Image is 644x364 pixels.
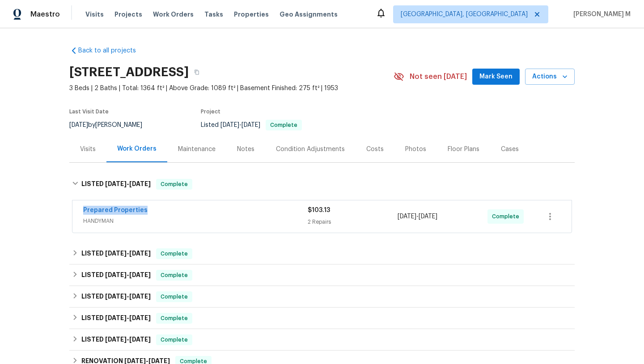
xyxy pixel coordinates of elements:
span: [DATE] [419,213,437,220]
span: - [105,250,151,256]
button: Mark Seen [472,69,520,85]
span: [DATE] [129,272,151,278]
span: [DATE] [69,122,88,128]
span: Complete [492,212,523,221]
span: - [220,122,260,128]
span: [DATE] [105,250,127,256]
div: LISTED [DATE]-[DATE]Complete [69,329,575,351]
div: Maintenance [178,145,216,154]
span: Geo Assignments [280,10,338,19]
span: - [105,272,151,278]
div: Photos [405,145,426,154]
span: - [398,212,437,221]
span: [DATE] [129,315,151,321]
span: [DATE] [129,250,151,256]
div: Costs [366,145,384,154]
span: Properties [234,10,269,19]
span: [DATE] [105,272,127,278]
span: Complete [157,271,191,280]
span: [DATE] [105,181,127,187]
div: by [PERSON_NAME] [69,120,153,130]
div: Condition Adjustments [276,145,345,154]
span: [DATE] [148,358,170,364]
div: Cases [501,145,519,154]
span: Tasks [204,11,223,17]
span: Actions [532,71,568,82]
h6: LISTED [81,291,151,302]
span: Complete [157,292,191,301]
h6: LISTED [81,313,151,324]
span: Maestro [30,10,60,19]
div: Notes [237,145,254,154]
span: [DATE] [129,293,151,299]
span: Complete [157,335,191,344]
h2: [STREET_ADDRESS] [69,68,189,77]
div: LISTED [DATE]-[DATE]Complete [69,264,575,286]
span: - [105,293,151,299]
span: Complete [157,180,191,189]
button: Actions [525,69,575,85]
a: Prepared Properties [83,207,148,213]
span: [DATE] [105,315,127,321]
div: LISTED [DATE]-[DATE]Complete [69,170,575,199]
span: Mark Seen [479,71,513,82]
span: [DATE] [124,358,146,364]
span: Last Visit Date [69,109,109,114]
span: [DATE] [129,181,151,187]
div: 2 Repairs [308,217,398,226]
span: Complete [267,122,301,128]
h6: LISTED [81,179,151,190]
div: LISTED [DATE]-[DATE]Complete [69,286,575,308]
span: [GEOGRAPHIC_DATA], [GEOGRAPHIC_DATA] [401,10,528,19]
span: Project [201,109,220,114]
span: Projects [114,10,142,19]
span: [PERSON_NAME] M [570,10,631,19]
h6: LISTED [81,334,151,345]
span: HANDYMAN [83,217,308,225]
span: [DATE] [241,122,260,128]
span: [DATE] [398,213,416,220]
span: [DATE] [105,293,127,299]
h6: LISTED [81,270,151,281]
span: 3 Beds | 2 Baths | Total: 1364 ft² | Above Grade: 1089 ft² | Basement Finished: 275 ft² | 1953 [69,84,394,93]
h6: LISTED [81,248,151,259]
span: [DATE] [220,122,239,128]
span: - [105,315,151,321]
button: Copy Address [189,64,205,80]
span: Not seen [DATE] [410,72,467,81]
span: - [105,181,151,187]
span: Work Orders [153,10,194,19]
div: Work Orders [117,144,157,153]
span: - [124,358,170,364]
span: Listed [201,122,302,128]
div: LISTED [DATE]-[DATE]Complete [69,308,575,329]
span: $103.13 [308,207,330,213]
a: Back to all projects [69,46,155,55]
span: Complete [157,314,191,323]
div: Floor Plans [448,145,479,154]
div: Visits [80,145,96,154]
span: - [105,336,151,342]
span: [DATE] [129,336,151,342]
span: Complete [157,249,191,258]
div: LISTED [DATE]-[DATE]Complete [69,243,575,264]
span: [DATE] [105,336,127,342]
span: Visits [85,10,104,19]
